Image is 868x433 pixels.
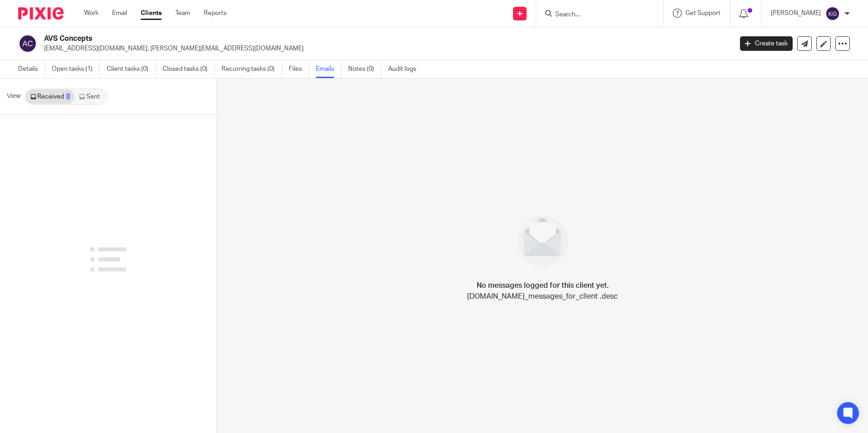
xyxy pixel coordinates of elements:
a: Sent [74,89,106,104]
img: Pixie [18,7,64,20]
a: Work [84,9,99,18]
a: Create task [740,36,793,51]
input: Search [554,11,636,19]
div: 0 [66,93,70,100]
a: Clients [141,9,162,18]
span: View [7,92,20,101]
p: [EMAIL_ADDRESS][DOMAIN_NAME], [PERSON_NAME][EMAIL_ADDRESS][DOMAIN_NAME] [44,44,726,53]
h4: No messages logged for this client yet. [477,280,609,291]
a: Reports [204,9,227,18]
a: Audit logs [388,60,423,78]
img: image [511,210,574,273]
a: Closed tasks (0) [163,60,215,78]
p: [PERSON_NAME] [771,9,821,18]
a: Details [18,60,45,78]
a: Notes (0) [348,60,381,78]
a: Email [112,9,127,18]
a: Received0 [26,89,74,104]
a: Files [289,60,309,78]
a: Emails [316,60,341,78]
h2: AVS Concepts [44,34,590,44]
a: Team [175,9,190,18]
p: [DOMAIN_NAME]_messages_for_client .desc [467,291,618,302]
span: Get Support [686,10,720,16]
a: Recurring tasks (0) [222,60,282,78]
img: svg%3E [18,34,37,53]
a: Client tasks (0) [107,60,156,78]
a: Open tasks (1) [52,60,100,78]
img: svg%3E [825,6,840,21]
